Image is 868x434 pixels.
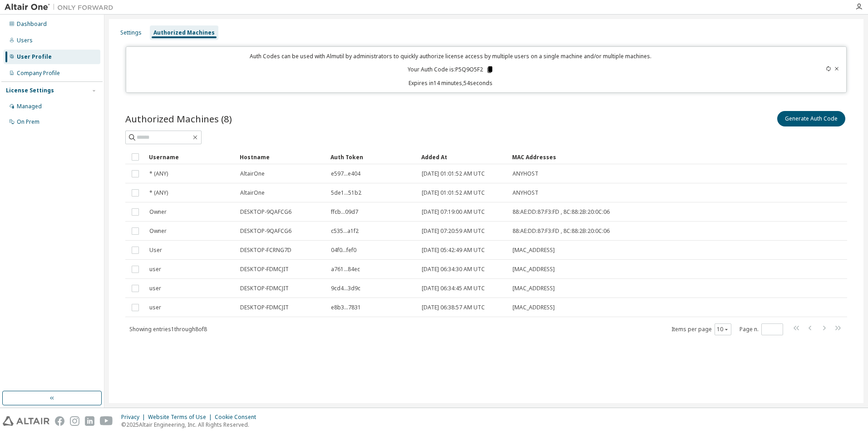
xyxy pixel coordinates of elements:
[132,52,770,60] p: Auth Codes can be used with Almutil by administrators to quickly authorize license access by mult...
[422,266,485,273] span: [DATE] 06:34:30 AM UTC
[149,150,232,164] div: Username
[85,416,94,426] img: linkedin.svg
[330,150,414,164] div: Auth Token
[422,247,485,254] span: [DATE] 05:42:49 AM UTC
[422,304,485,311] span: [DATE] 06:38:57 AM UTC
[149,170,168,177] span: * (ANY)
[148,414,215,421] div: Website Terms of Use
[331,170,360,177] span: e597...e404
[421,150,505,164] div: Added At
[3,416,49,426] img: altair_logo.svg
[422,170,485,177] span: [DATE] 01:01:52 AM UTC
[240,266,289,273] span: DESKTOP-FDMCJIT
[513,304,555,311] span: [MAC_ADDRESS]
[149,266,161,273] span: user
[513,208,610,216] span: 88:AE:DD:87:F3:FD , 8C:88:2B:20:0C:06
[422,285,485,292] span: [DATE] 06:34:45 AM UTC
[149,304,161,311] span: user
[331,304,361,311] span: e8b3...7831
[17,103,42,110] div: Managed
[513,189,538,197] span: ANYHOST
[17,118,39,126] div: On Prem
[513,285,555,292] span: [MAC_ADDRESS]
[331,247,356,254] span: 04f0...fef0
[17,70,60,77] div: Company Profile
[513,247,555,254] span: [MAC_ADDRESS]
[240,247,291,254] span: DESKTOP-FCRNG7D
[240,208,291,216] span: DESKTOP-9QAFCG6
[422,208,485,216] span: [DATE] 07:19:00 AM UTC
[717,326,729,333] button: 10
[740,323,783,335] span: Page n.
[240,227,291,235] span: DESKTOP-9QAFCG6
[513,170,538,177] span: ANYHOST
[331,189,361,197] span: 5de1...51b2
[671,323,731,335] span: Items per page
[121,414,148,421] div: Privacy
[240,170,265,177] span: AltairOne
[422,189,485,197] span: [DATE] 01:01:52 AM UTC
[331,285,360,292] span: 9cd4...3d9c
[120,29,142,36] div: Settings
[153,29,215,36] div: Authorized Machines
[149,227,167,235] span: Owner
[55,416,64,426] img: facebook.svg
[17,20,47,28] div: Dashboard
[70,416,79,426] img: instagram.svg
[149,247,162,254] span: User
[125,112,232,125] span: Authorized Machines (8)
[17,37,33,44] div: Users
[149,189,168,197] span: * (ANY)
[240,189,265,197] span: AltairOne
[6,87,54,94] div: License Settings
[331,227,359,235] span: c535...a1f2
[512,150,752,164] div: MAC Addresses
[240,150,323,164] div: Hostname
[129,325,207,333] span: Showing entries 1 through 8 of 8
[513,266,555,273] span: [MAC_ADDRESS]
[513,227,610,235] span: 88:AE:DD:87:F3:FD , 8C:88:2B:20:0C:06
[17,53,52,61] div: User Profile
[132,79,770,87] p: Expires in 14 minutes, 54 seconds
[408,66,494,74] p: Your Auth Code is: P5Q9O5F2
[240,285,289,292] span: DESKTOP-FDMCJIT
[777,111,845,126] button: Generate Auth Code
[149,208,167,216] span: Owner
[240,304,289,311] span: DESKTOP-FDMCJIT
[422,227,485,235] span: [DATE] 07:20:59 AM UTC
[215,414,261,421] div: Cookie Consent
[5,3,118,12] img: Altair One
[331,266,360,273] span: a761...84ec
[100,416,113,426] img: youtube.svg
[331,208,358,216] span: ffcb...09d7
[121,421,261,429] p: © 2025 Altair Engineering, Inc. All Rights Reserved.
[149,285,161,292] span: user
